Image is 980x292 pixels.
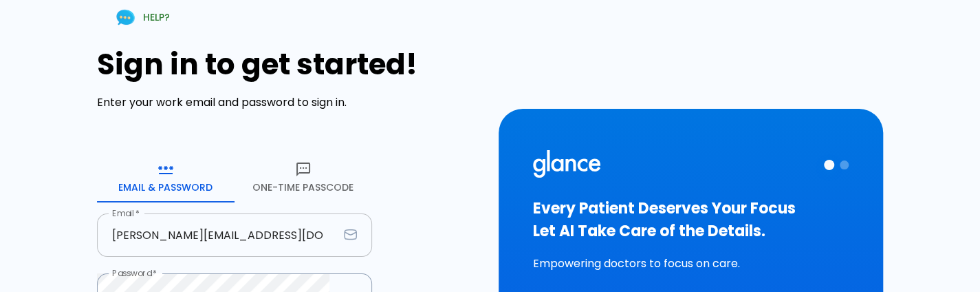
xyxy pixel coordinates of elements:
[97,48,482,81] h1: Sign in to get started!
[533,197,849,242] h3: Every Patient Deserves Your Focus Let AI Take Care of the Details.
[97,153,235,202] button: Email & Password
[113,6,138,30] img: Chat Support
[235,153,372,202] button: One-Time Passcode
[533,255,849,272] p: Empowering doctors to focus on care.
[112,207,140,219] label: Email
[112,267,157,279] label: Password
[97,94,482,111] p: Enter your work email and password to sign in.
[97,213,338,257] input: dr.ahmed@clinic.com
